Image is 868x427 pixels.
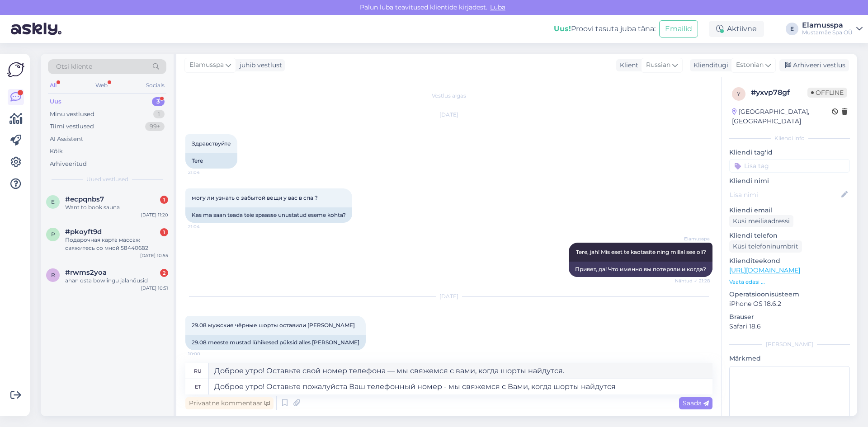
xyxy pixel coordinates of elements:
div: ru [194,363,202,379]
p: iPhone OS 18.6.2 [729,299,850,309]
span: #ecpqnbs7 [65,195,104,203]
span: #rwms2yoa [65,268,107,277]
div: Tere [185,153,237,169]
span: Nähtud ✓ 21:28 [675,277,710,284]
div: Vestlus algas [185,92,712,100]
img: Askly Logo [7,61,24,78]
p: Brauser [729,312,850,322]
p: Kliendi email [729,206,850,215]
div: Tiimi vestlused [50,122,94,131]
p: Kliendi nimi [729,176,850,186]
div: 1 [160,196,168,204]
span: Uued vestlused [86,175,128,183]
span: p [51,231,55,238]
span: #pkoyft9d [65,228,102,236]
textarea: Доброе утро! Оставьте свой номер телефона — мы свяжемся с вами, когда шорты найдутся. [209,363,712,379]
div: Uus [50,97,61,106]
p: Kliendi telefon [729,231,850,240]
div: et [195,379,201,394]
div: Kliendi info [729,134,850,142]
p: Kliendi tag'id [729,148,850,157]
span: Otsi kliente [56,62,92,71]
div: juhib vestlust [236,61,282,70]
div: [PERSON_NAME] [729,340,850,348]
div: Kas ma saan teada teie spaasse unustatud eseme kohta? [185,207,352,223]
div: Aktiivne [709,21,764,37]
div: [GEOGRAPHIC_DATA], [GEOGRAPHIC_DATA] [732,107,832,126]
div: Mustamäe Spa OÜ [802,29,853,36]
span: 21:04 [188,169,222,176]
div: Socials [144,80,166,91]
div: ahan osta bowlingu jalanõusid [65,277,168,285]
input: Lisa nimi [730,190,840,200]
span: Russian [646,60,670,70]
div: Arhiveeri vestlus [779,59,849,71]
div: [DATE] 11:20 [141,211,168,218]
div: Elamusspa [802,22,853,29]
div: [DATE] 10:55 [140,252,168,259]
div: 2 [160,269,168,277]
div: [DATE] 10:51 [141,285,168,291]
span: Offline [807,88,847,98]
div: 29.08 meeste mustad lühikesed püksid alles [PERSON_NAME] [185,335,366,350]
div: Klient [616,61,638,70]
div: Privaatne kommentaar [185,397,274,409]
p: Märkmed [729,354,850,363]
span: Elamusspa [189,60,224,70]
input: Lisa tag [729,159,850,173]
span: Saada [683,399,709,407]
p: Vaata edasi ... [729,278,850,286]
div: Web [94,80,109,91]
div: E [786,23,798,35]
p: Safari 18.6 [729,322,850,331]
span: r [51,272,55,278]
span: 29.08 мужские чёрные шорты оставили [PERSON_NAME] [192,322,355,328]
span: Здравствуйте [192,140,231,147]
span: Luba [487,3,508,11]
div: Привет, да! Что именно вы потеряли и когда? [569,262,712,277]
div: Minu vestlused [50,110,94,119]
div: # yxvp78gf [751,87,807,98]
div: Kõik [50,147,63,156]
span: e [51,198,55,205]
textarea: Доброе утро! Оставьте пожалуйста Ваш телефонный номер - мы свяжемся с Вами, когда шорты найдутся [209,379,712,394]
span: y [737,90,741,97]
div: Proovi tasuta juba täna: [554,23,656,34]
p: Operatsioonisüsteem [729,290,850,299]
button: Emailid [659,20,698,38]
div: 3 [152,97,165,106]
div: Подарочная карта массаж свяжитесь со мной 58440682 [65,236,168,252]
div: Klienditugi [690,61,728,70]
div: 1 [153,110,165,119]
a: ElamusspaMustamäe Spa OÜ [802,22,863,36]
div: [DATE] [185,111,712,119]
div: All [48,80,58,91]
div: 99+ [145,122,165,131]
span: могу ли узнать о забытой вещи у вас в спа ? [192,194,318,201]
div: Küsi telefoninumbrit [729,240,802,253]
span: 10:00 [188,351,222,357]
div: Want to book sauna [65,203,168,211]
b: Uus! [554,24,571,33]
span: 21:04 [188,223,222,230]
div: Küsi meiliaadressi [729,215,793,227]
div: [DATE] [185,292,712,300]
div: AI Assistent [50,135,83,144]
span: Estonian [736,60,764,70]
a: [URL][DOMAIN_NAME] [729,266,800,274]
div: 1 [160,228,168,236]
p: Klienditeekond [729,256,850,266]
span: Elamusspa [676,235,710,242]
div: Arhiveeritud [50,160,87,169]
span: Tere, jah! Mis eset te kaotasite ning millal see oli? [576,249,706,255]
